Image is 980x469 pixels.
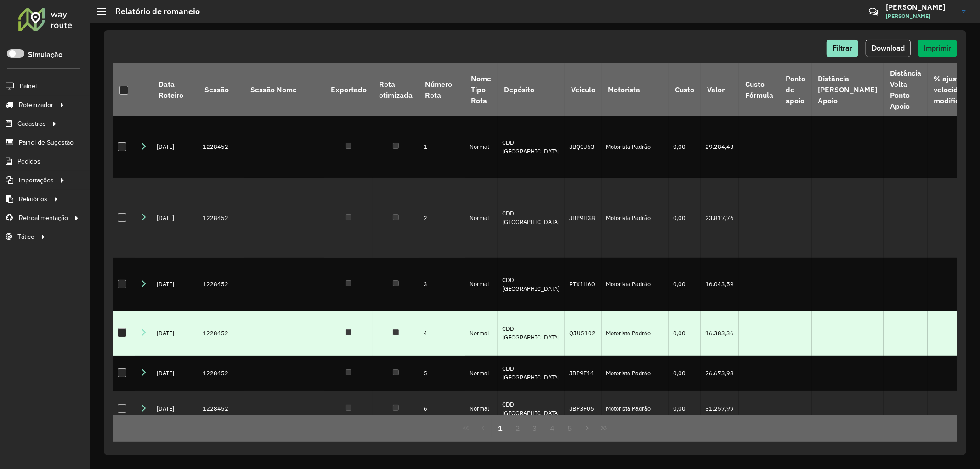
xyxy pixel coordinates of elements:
[152,356,198,391] td: [DATE]
[669,311,701,356] td: 0,00
[419,258,465,311] td: 3
[701,178,739,258] td: 23.817,76
[527,419,544,437] button: 3
[565,258,601,311] td: RTX1H60
[669,116,701,178] td: 0,00
[419,356,465,391] td: 5
[498,356,565,391] td: CDD [GEOGRAPHIC_DATA]
[561,419,578,437] button: 5
[198,258,244,311] td: 1228452
[924,44,951,52] span: Imprimir
[465,116,498,178] td: Normal
[812,63,884,116] th: Distância [PERSON_NAME] Apoio
[544,419,561,437] button: 4
[20,81,37,91] span: Painel
[106,6,200,17] h2: Relatório de romaneio
[28,49,62,60] label: Simulação
[492,419,509,437] button: 1
[602,356,669,391] td: Motorista Padrão
[872,44,905,52] span: Download
[509,419,527,437] button: 2
[198,116,244,178] td: 1228452
[19,194,47,204] span: Relatórios
[465,178,498,258] td: Normal
[701,391,739,427] td: 31.257,99
[152,258,198,311] td: [DATE]
[198,178,244,258] td: 1228452
[152,178,198,258] td: [DATE]
[866,40,911,57] button: Download
[565,391,601,427] td: JBP3F06
[419,116,465,178] td: 1
[198,311,244,356] td: 1228452
[701,356,739,391] td: 26.673,98
[565,63,601,116] th: Veículo
[864,2,884,22] a: Contato Rápido
[198,391,244,427] td: 1228452
[884,63,927,116] th: Distância Volta Ponto Apoio
[669,356,701,391] td: 0,00
[198,63,244,116] th: Sessão
[373,63,419,116] th: Rota otimizada
[827,40,858,57] button: Filtrar
[701,63,739,116] th: Valor
[152,63,198,116] th: Data Roteiro
[244,63,324,116] th: Sessão Nome
[19,138,74,147] span: Painel de Sugestão
[833,44,852,52] span: Filtrar
[465,356,498,391] td: Normal
[17,119,46,129] span: Cadastros
[669,391,701,427] td: 0,00
[498,116,565,178] td: CDD [GEOGRAPHIC_DATA]
[602,311,669,356] td: Motorista Padrão
[324,63,373,116] th: Exportado
[602,178,669,258] td: Motorista Padrão
[498,258,565,311] td: CDD [GEOGRAPHIC_DATA]
[565,178,601,258] td: JBP9H38
[19,100,53,110] span: Roteirizador
[565,356,601,391] td: JBP9E14
[419,178,465,258] td: 2
[152,391,198,427] td: [DATE]
[578,419,596,437] button: Next Page
[19,175,54,185] span: Importações
[602,116,669,178] td: Motorista Padrão
[465,391,498,427] td: Normal
[779,63,811,116] th: Ponto de apoio
[198,356,244,391] td: 1228452
[419,391,465,427] td: 6
[465,311,498,356] td: Normal
[498,311,565,356] td: CDD [GEOGRAPHIC_DATA]
[152,116,198,178] td: [DATE]
[565,311,601,356] td: QJU5102
[918,40,957,57] button: Imprimir
[669,178,701,258] td: 0,00
[17,232,34,242] span: Tático
[701,116,739,178] td: 29.284,43
[498,178,565,258] td: CDD [GEOGRAPHIC_DATA]
[669,63,701,116] th: Custo
[565,116,601,178] td: JBQ0J63
[602,258,669,311] td: Motorista Padrão
[701,311,739,356] td: 16.383,36
[928,63,978,116] th: % ajuste velocidade modificado
[465,63,498,116] th: Nome Tipo Rota
[602,391,669,427] td: Motorista Padrão
[152,311,198,356] td: [DATE]
[17,157,40,166] span: Pedidos
[602,63,669,116] th: Motorista
[886,12,955,20] span: [PERSON_NAME]
[701,258,739,311] td: 16.043,59
[669,258,701,311] td: 0,00
[19,213,68,223] span: Retroalimentação
[498,391,565,427] td: CDD [GEOGRAPHIC_DATA]
[595,419,613,437] button: Last Page
[419,63,465,116] th: Número Rota
[419,311,465,356] td: 4
[465,258,498,311] td: Normal
[886,3,955,11] h3: [PERSON_NAME]
[498,63,565,116] th: Depósito
[739,63,779,116] th: Custo Fórmula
